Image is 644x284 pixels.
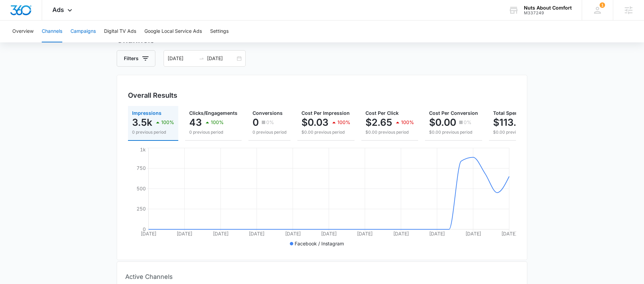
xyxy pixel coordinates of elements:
[321,231,337,236] tspan: [DATE]
[249,231,265,236] tspan: [DATE]
[211,120,224,125] p: 100%
[337,120,350,125] p: 100%
[12,21,34,42] button: Overview
[26,40,61,45] div: Domain Overview
[210,21,229,42] button: Settings
[117,50,155,67] button: Filters
[189,117,202,128] p: 43
[253,129,286,135] p: 0 previous period
[600,2,605,8] div: notifications count
[464,120,472,125] p: 0%
[189,129,237,135] p: 0 previous period
[524,11,572,15] div: account id
[493,129,550,135] p: $0.00 previous period
[161,120,174,125] p: 100%
[295,240,344,247] p: Facebook / Instagram
[429,117,456,128] p: $0.00
[42,21,62,42] button: Channels
[253,110,283,116] span: Conversions
[357,231,373,236] tspan: [DATE]
[199,56,204,61] span: swap-right
[11,11,16,16] img: logo_orange.svg
[168,55,196,62] input: Start date
[68,40,74,45] img: tab_keywords_by_traffic_grey.svg
[104,21,136,42] button: Digital TV Ads
[19,11,34,16] div: v 4.0.25
[401,120,414,125] p: 100%
[253,117,259,128] p: 0
[177,231,192,236] tspan: [DATE]
[18,40,24,45] img: tab_domain_overview_orange.svg
[199,56,204,61] span: to
[132,129,174,135] p: 0 previous period
[140,147,146,152] tspan: 1k
[52,6,64,13] span: Ads
[285,231,301,236] tspan: [DATE]
[128,90,177,100] h3: Overall Results
[600,2,605,8] span: 1
[301,129,350,135] p: $0.00 previous period
[429,129,478,135] p: $0.00 previous period
[137,186,146,191] tspan: 500
[76,40,115,45] div: Keywords by Traffic
[132,117,152,128] p: 3.5k
[493,110,521,116] span: Total Spend
[524,5,572,11] div: account name
[429,231,445,236] tspan: [DATE]
[393,231,409,236] tspan: [DATE]
[141,231,156,236] tspan: [DATE]
[143,226,146,232] tspan: 0
[137,165,146,171] tspan: 750
[11,18,16,23] img: website_grey.svg
[501,231,517,236] tspan: [DATE]
[465,231,481,236] tspan: [DATE]
[189,110,237,116] span: Clicks/Engagements
[365,117,392,128] p: $2.65
[365,129,414,135] p: $0.00 previous period
[365,110,399,116] span: Cost Per Click
[301,110,350,116] span: Cost Per Impression
[429,110,478,116] span: Cost Per Conversion
[301,117,329,128] p: $0.03
[18,18,75,23] div: Domain: [DOMAIN_NAME]
[70,21,96,42] button: Campaigns
[132,110,162,116] span: Impressions
[137,206,146,212] tspan: 250
[207,55,235,62] input: End date
[144,21,202,42] button: Google Local Service Ads
[493,117,528,128] p: $113.88
[213,231,229,236] tspan: [DATE]
[266,120,274,125] p: 0%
